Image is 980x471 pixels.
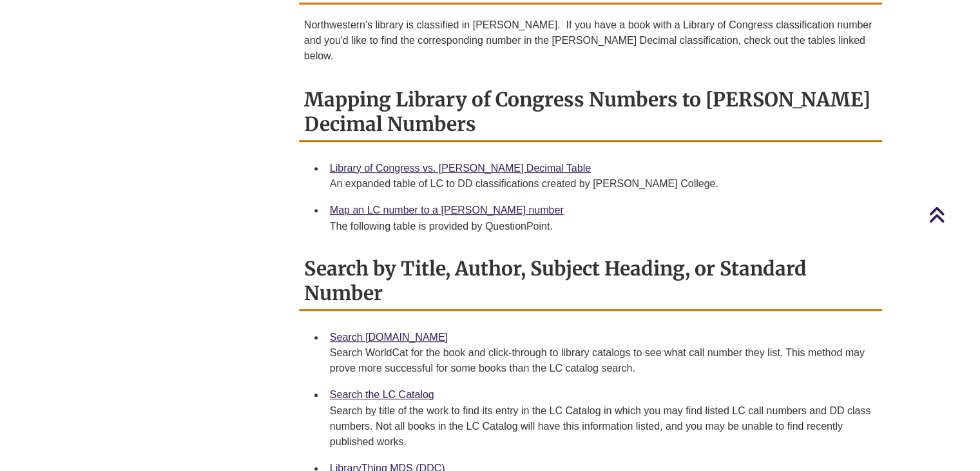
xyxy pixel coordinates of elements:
[304,17,877,64] p: Northwestern's library is classified in [PERSON_NAME]. If you have a book with a Library of Congr...
[330,205,564,215] a: Map an LC number to a [PERSON_NAME] number
[330,219,872,234] div: The following table is provided by QuestionPoint.
[330,163,591,174] a: Library of Congress vs. [PERSON_NAME] Decimal Table
[330,176,872,192] div: An expanded table of LC to DD classifications created by [PERSON_NAME] College.
[330,332,448,343] a: Search [DOMAIN_NAME]
[299,252,882,311] h2: Search by Title, Author, Subject Heading, or Standard Number
[330,403,872,450] div: Search by title of the work to find its entry in the LC Catalog in which you may find listed LC c...
[330,389,434,400] a: Search the LC Catalog
[299,83,882,142] h2: Mapping Library of Congress Numbers to [PERSON_NAME] Decimal Numbers
[330,345,872,376] div: Search WorldCat for the book and click-through to library catalogs to see what call number they l...
[928,206,977,223] a: Back to Top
